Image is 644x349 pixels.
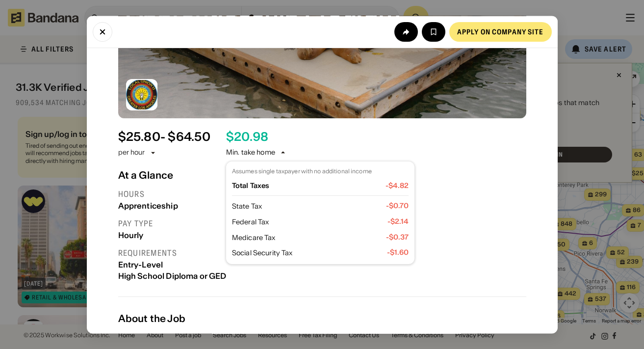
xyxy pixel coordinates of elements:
[232,182,386,190] div: Total Taxes
[118,130,210,144] div: $ 25.80 - $64.50
[226,130,268,144] div: $ 20.98
[232,249,387,259] div: Social Security Tax
[232,233,386,243] div: Medicare Tax
[232,167,409,176] div: Assumes single taxpayer with no additional income
[118,248,318,258] div: Requirements
[326,242,526,252] div: Last updated
[118,271,318,281] div: High School Diploma or GED
[232,218,387,228] div: Federal Tax
[386,233,409,243] div: -$ 0.37
[118,148,145,158] div: per hour
[387,218,409,228] div: -$ 2.14
[118,169,526,181] div: At a Glance
[386,202,409,212] div: -$ 0.70
[226,148,287,158] div: Min. take home
[326,254,526,263] div: [DATE]
[118,231,318,240] div: Hourly
[387,249,409,259] div: -$ 1.60
[118,260,318,269] div: Entry-Level
[232,202,386,212] div: State Tax
[457,28,544,35] div: Apply on company site
[118,218,318,229] div: Pay type
[118,189,318,199] div: Hours
[126,79,157,110] img: IBEW Local 11 logo
[386,182,409,190] div: -$ 4.82
[118,313,526,325] div: About the Job
[93,22,112,41] button: Close
[118,201,318,211] div: Apprenticeship
[326,189,526,199] div: Benefits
